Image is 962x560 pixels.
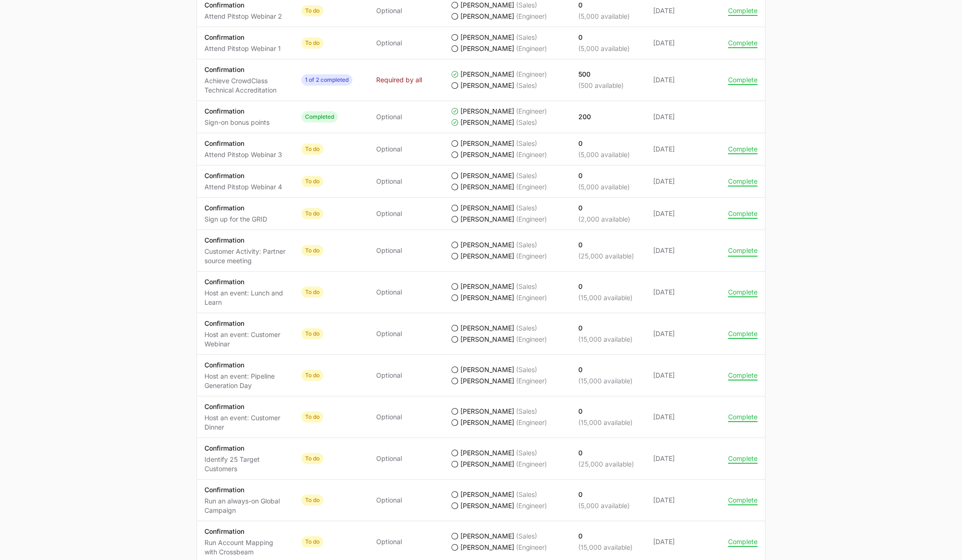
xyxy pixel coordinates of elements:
p: Confirmation [204,171,282,180]
p: Attend Pitstop Webinar 2 [204,12,282,21]
span: [PERSON_NAME] [460,459,514,469]
span: Optional [376,209,402,218]
button: Complete [728,371,758,380]
span: Optional [376,371,402,380]
span: Optional [376,454,402,463]
span: (Engineer) [516,150,547,159]
p: Sign-on bonus points [204,118,270,127]
span: [PERSON_NAME] [460,323,514,333]
p: (15,000 available) [578,335,633,344]
span: Optional [376,144,402,154]
span: [DATE] [653,209,713,218]
p: 0 [578,365,633,374]
span: [DATE] [653,371,713,380]
span: [PERSON_NAME] [460,70,514,79]
span: [PERSON_NAME] [460,215,514,224]
p: 500 [578,70,624,79]
span: [PERSON_NAME] [460,407,514,416]
span: (Sales) [516,139,537,148]
p: Confirmation [204,203,267,213]
button: Complete [728,413,758,421]
p: Confirmation [204,236,286,245]
p: (5,000 available) [578,182,630,192]
span: [PERSON_NAME] [460,376,514,386]
span: (Sales) [516,407,537,416]
p: Confirmation [204,402,286,411]
span: (Sales) [516,240,537,250]
span: [PERSON_NAME] [460,33,514,42]
p: 0 [578,139,630,148]
p: (2,000 available) [578,215,630,224]
p: Achieve CrowdClass Technical Accreditation [204,76,286,95]
span: [DATE] [653,144,713,154]
p: Confirmation [204,277,286,287]
p: Customer Activity: Partner source meeting [204,247,286,266]
p: Confirmation [204,139,282,148]
span: Optional [376,177,402,186]
span: (Engineer) [516,182,547,192]
span: Optional [376,246,402,255]
p: (25,000 available) [578,251,634,261]
p: Confirmation [204,0,282,10]
span: Optional [376,287,402,297]
span: [DATE] [653,177,713,186]
button: Complete [728,330,758,338]
span: [DATE] [653,287,713,297]
span: (Sales) [516,531,537,541]
button: Complete [728,76,758,84]
span: (Engineer) [516,12,547,21]
span: [DATE] [653,112,713,122]
span: [PERSON_NAME] [460,150,514,159]
p: 0 [578,171,630,180]
span: (Sales) [516,203,537,213]
span: (Sales) [516,448,537,458]
p: Confirmation [204,527,286,536]
p: (15,000 available) [578,293,633,302]
span: [DATE] [653,495,713,505]
span: (Sales) [516,365,537,374]
span: (Engineer) [516,293,547,302]
button: Complete [728,538,758,546]
span: (Engineer) [516,543,547,552]
span: [PERSON_NAME] [460,365,514,374]
p: (15,000 available) [578,376,633,386]
p: Host an event: Pipeline Generation Day [204,372,286,390]
p: 0 [578,0,630,10]
span: (Sales) [516,490,537,499]
span: [PERSON_NAME] [460,531,514,541]
span: (Sales) [516,33,537,42]
p: Host an event: Customer Webinar [204,330,286,349]
span: [PERSON_NAME] [460,282,514,291]
span: Optional [376,412,402,422]
span: [DATE] [653,537,713,546]
span: (Sales) [516,81,537,90]
p: Run Account Mapping with Crossbeam [204,538,286,557]
p: 0 [578,490,630,499]
p: 0 [578,282,633,291]
p: Attend Pitstop Webinar 4 [204,182,282,192]
span: [PERSON_NAME] [460,335,514,344]
span: (Engineer) [516,335,547,344]
p: (5,000 available) [578,12,630,21]
span: Required by all [376,75,422,85]
p: Confirmation [204,360,286,370]
p: 0 [578,407,633,416]
p: Identify 25 Target Customers [204,455,286,474]
p: 200 [578,112,591,122]
span: Optional [376,112,402,122]
p: 0 [578,448,634,458]
span: (Sales) [516,118,537,127]
span: (Engineer) [516,70,547,79]
span: (Engineer) [516,376,547,386]
button: Complete [728,7,758,15]
span: [PERSON_NAME] [460,490,514,499]
span: (Engineer) [516,251,547,261]
span: (Engineer) [516,459,547,469]
span: [PERSON_NAME] [460,240,514,250]
button: Complete [728,288,758,296]
span: [PERSON_NAME] [460,293,514,302]
p: Attend Pitstop Webinar 3 [204,150,282,159]
span: [PERSON_NAME] [460,171,514,180]
button: Complete [728,246,758,255]
span: [PERSON_NAME] [460,139,514,148]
